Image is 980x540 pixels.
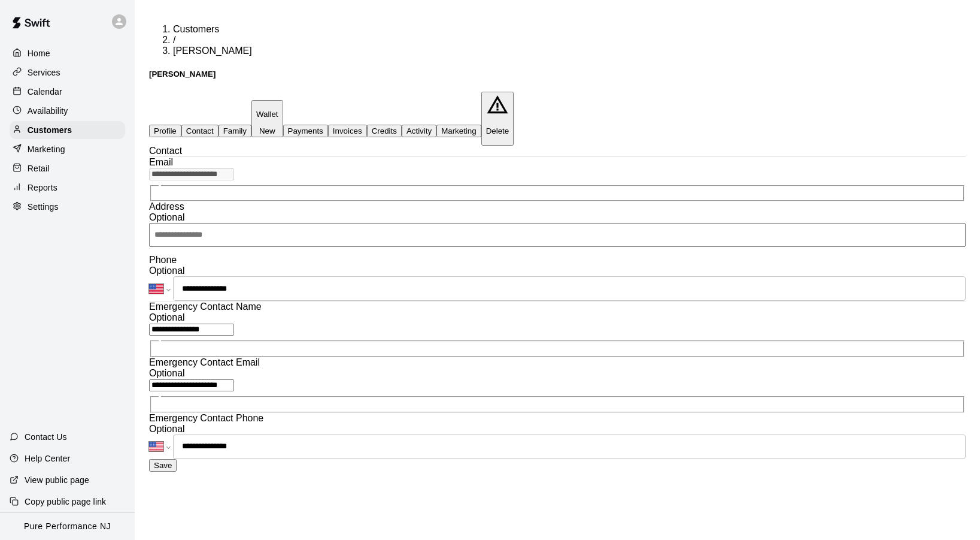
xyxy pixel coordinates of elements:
a: Reports [10,179,125,197]
span: Contact [149,146,182,156]
p: View public page [25,474,89,486]
button: Activity [402,125,436,137]
a: Availability [10,102,125,120]
a: Settings [10,198,125,216]
div: The email of an existing customer can only be changed by the customer themselves at https://book.... [149,168,966,202]
button: Profile [149,125,181,137]
p: Marketing [28,143,65,155]
span: Phone [149,255,177,265]
button: Marketing [436,125,481,137]
li: / [173,35,966,46]
button: Save [149,459,177,472]
a: Home [10,44,125,62]
button: Payments [283,125,328,137]
span: Emergency Contact Email [149,357,260,367]
p: Pure Performance NJ [24,520,111,533]
p: Calendar [28,86,62,98]
a: Services [10,64,125,82]
p: Home [28,47,50,59]
nav: breadcrumb [149,24,966,56]
span: Emergency Contact Name [149,301,262,312]
a: Marketing [10,140,125,158]
p: Contact Us [25,431,67,443]
p: Settings [28,201,59,213]
span: [PERSON_NAME] [173,46,252,56]
p: Retail [28,162,50,174]
button: Family [219,125,251,137]
a: Calendar [10,83,125,101]
span: Emergency Contact Phone [149,413,263,423]
span: Optional [149,312,185,322]
span: Address [149,201,184,212]
h5: [PERSON_NAME] [149,70,966,79]
span: Email [149,157,173,167]
p: Copy public page link [25,496,106,508]
span: Optional [149,424,185,434]
a: Customers [173,24,219,34]
a: Retail [10,159,125,177]
button: Invoices [328,125,367,137]
span: Optional [149,266,185,276]
div: basic tabs example [149,92,966,145]
p: Delete [486,126,509,135]
p: Availability [28,105,68,117]
button: Contact [181,125,219,137]
span: Optional [149,212,185,222]
p: Customers [28,124,72,136]
span: Optional [149,368,185,378]
p: Help Center [25,452,70,464]
p: Services [28,67,60,79]
p: Wallet [256,110,278,119]
a: Customers [10,121,125,139]
p: Reports [28,182,57,194]
span: New [259,126,275,135]
button: Credits [367,125,402,137]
